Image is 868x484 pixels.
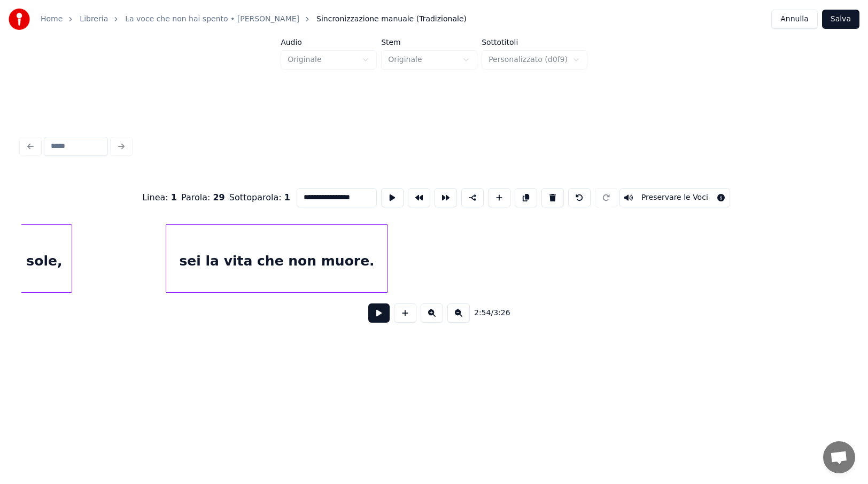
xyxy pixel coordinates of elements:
span: Sincronizzazione manuale (Tradizionale) [316,14,467,25]
div: Linea : [142,191,177,204]
button: Annulla [771,10,818,29]
label: Stem [381,38,477,46]
span: 3:26 [493,308,510,318]
img: youka [9,9,30,30]
a: Libreria [80,14,108,25]
div: Sottoparola : [229,191,290,204]
button: Salva [822,10,859,29]
div: Aprire la chat [823,441,855,473]
label: Sottotitoli [482,38,587,46]
span: 29 [213,192,224,202]
span: 1 [284,192,290,202]
div: / [474,308,500,318]
div: Parola : [181,191,225,204]
a: Home [41,14,63,25]
span: 1 [171,192,177,202]
label: Audio [281,38,377,46]
a: La voce che non hai spento • [PERSON_NAME] [125,14,299,25]
nav: breadcrumb [41,14,467,25]
span: 2:54 [474,308,491,318]
button: Toggle [619,188,730,207]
